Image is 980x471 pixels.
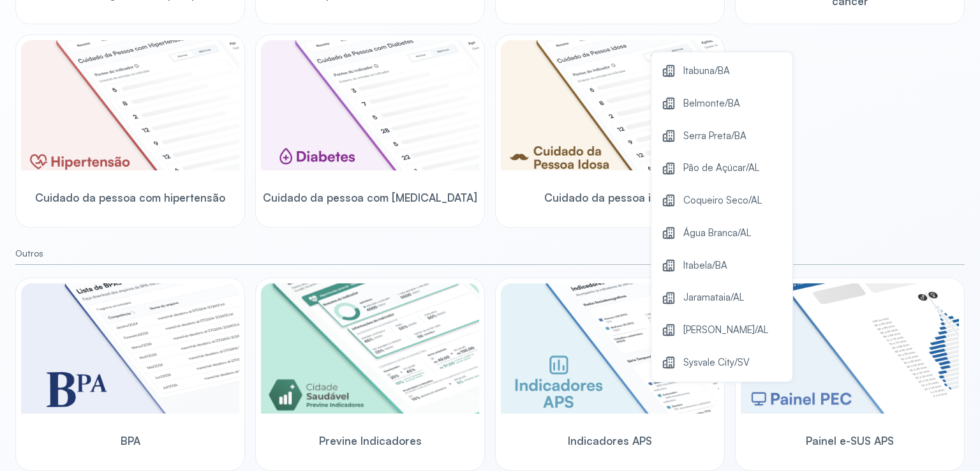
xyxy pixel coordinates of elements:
[15,248,965,259] small: Outros
[568,434,652,447] span: Indicadores APS
[683,63,730,80] span: Itabuna/BA
[683,354,750,371] span: Sysvale City/SV
[501,40,719,170] img: elderly.png
[683,322,768,339] span: [PERSON_NAME]/AL
[501,283,719,414] img: aps-indicators.png
[683,257,727,274] span: Itabela/BA
[21,40,239,170] img: hypertension.png
[683,95,740,112] span: Belmonte/BA
[35,191,225,204] span: Cuidado da pessoa com hipertensão
[319,434,422,447] span: Previne Indicadores
[683,289,744,306] span: Jaramataia/AL
[683,192,762,209] span: Coqueiro Seco/AL
[263,191,477,204] span: Cuidado da pessoa com [MEDICAL_DATA]
[741,283,959,414] img: pec-panel.png
[544,191,676,204] span: Cuidado da pessoa idosa
[121,434,140,447] span: BPA
[261,283,479,414] img: previne-brasil.png
[21,283,239,414] img: bpa.png
[806,434,894,447] span: Painel e-SUS APS
[683,225,751,242] span: Água Branca/AL
[683,160,759,177] span: Pão de Açúcar/AL
[683,128,746,145] span: Serra Preta/BA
